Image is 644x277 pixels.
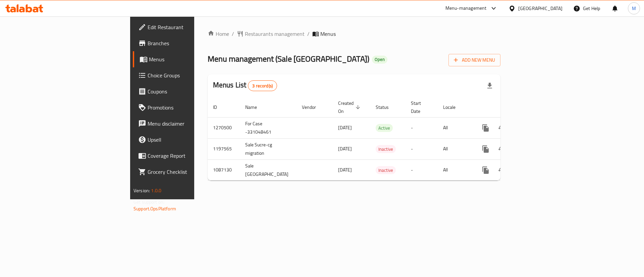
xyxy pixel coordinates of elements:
[307,30,310,38] li: /
[482,78,498,94] div: Export file
[338,123,352,132] span: [DATE]
[478,141,494,157] button: more
[133,204,176,213] a: Support.OpsPlatform
[376,166,396,174] span: Inactive
[148,120,232,128] span: Menu disclaimer
[632,5,636,12] span: M
[148,168,232,176] span: Grocery Checklist
[494,162,510,178] button: Change Status
[320,30,336,38] span: Menus
[213,80,277,91] h2: Menus List
[338,144,352,153] span: [DATE]
[438,138,472,159] td: All
[133,83,238,99] a: Coupons
[133,148,238,164] a: Coverage Report
[406,159,438,181] td: -
[302,103,325,111] span: Vendor
[240,138,297,159] td: Sale Sucre-cg migration
[208,97,547,181] table: enhanced table
[376,145,396,153] span: Inactive
[151,186,161,195] span: 1.0.0
[494,120,510,136] button: Change Status
[208,30,500,38] nav: breadcrumb
[448,54,500,66] button: Add New Menu
[133,67,238,83] a: Choice Groups
[454,56,495,64] span: Add New Menu
[133,164,238,180] a: Grocery Checklist
[478,162,494,178] button: more
[248,83,277,89] span: 3 record(s)
[372,57,387,62] span: Open
[133,51,238,67] a: Menus
[133,198,164,206] span: Get support on:
[376,103,397,111] span: Status
[411,99,430,115] span: Start Date
[478,120,494,136] button: more
[518,5,562,12] div: [GEOGRAPHIC_DATA]
[148,23,232,31] span: Edit Restaurant
[208,51,369,66] span: Menu management ( Sale [GEOGRAPHIC_DATA] )
[472,97,547,118] th: Actions
[376,124,393,132] span: Active
[133,186,150,195] span: Version:
[148,71,232,79] span: Choice Groups
[133,132,238,148] a: Upsell
[148,39,232,47] span: Branches
[133,116,238,132] a: Menu disclaimer
[443,103,464,111] span: Locale
[148,136,232,144] span: Upsell
[133,35,238,51] a: Branches
[248,80,277,91] div: Total records count
[445,4,487,12] div: Menu-management
[148,103,232,112] span: Promotions
[133,19,238,35] a: Edit Restaurant
[245,30,305,38] span: Restaurants management
[338,99,362,115] span: Created On
[133,99,238,116] a: Promotions
[148,152,232,160] span: Coverage Report
[406,117,438,138] td: -
[148,87,232,95] span: Coupons
[237,30,305,38] a: Restaurants management
[438,117,472,138] td: All
[240,159,297,181] td: Sale [GEOGRAPHIC_DATA]
[338,165,352,174] span: [DATE]
[494,141,510,157] button: Change Status
[406,138,438,159] td: -
[240,117,297,138] td: For Case -331048461
[438,159,472,181] td: All
[376,124,393,132] div: Active
[149,55,232,63] span: Menus
[213,103,226,111] span: ID
[372,56,387,64] div: Open
[245,103,266,111] span: Name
